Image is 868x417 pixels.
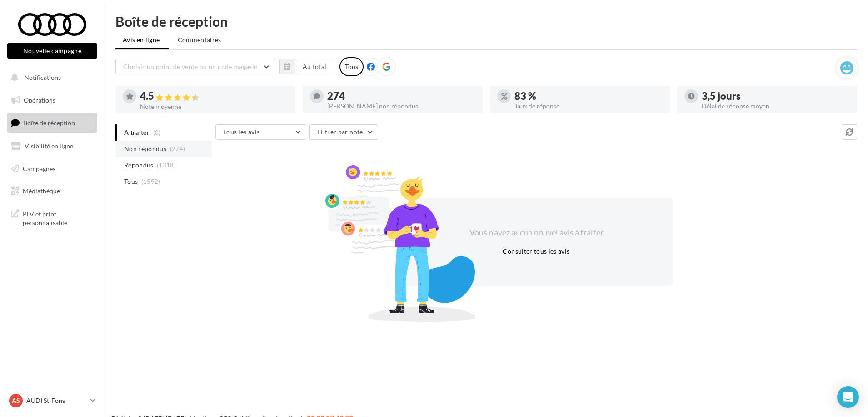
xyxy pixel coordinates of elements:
a: Opérations [5,91,99,110]
span: Notifications [24,74,61,81]
button: Au total [279,59,334,74]
span: Choisir un point de vente ou un code magasin [123,63,258,70]
div: 83 % [514,91,663,101]
span: Répondus [124,161,154,170]
div: Open Intercom Messenger [837,386,859,408]
div: Note moyenne [140,103,288,110]
a: PLV et print personnalisable [5,204,99,231]
span: AS [12,396,20,405]
span: Campagnes [23,164,55,172]
a: AS AUDI St-Fons [7,392,97,409]
div: Boîte de réception [115,15,857,28]
button: Au total [295,59,334,74]
span: Opérations [24,96,55,104]
span: (1318) [157,162,176,169]
span: Non répondus [124,144,166,153]
span: Commentaires [178,36,221,44]
span: Tous [124,177,138,186]
span: Médiathèque [23,187,60,195]
a: Visibilité en ligne [5,137,99,156]
span: PLV et print personnalisable [23,208,94,227]
button: Choisir un point de vente ou un code magasin [115,59,274,74]
div: 274 [327,91,475,101]
button: Filtrer par note [309,124,378,140]
button: Nouvelle campagne [7,43,97,59]
button: Tous les avis [215,124,306,140]
div: 3,5 jours [702,91,850,101]
span: (274) [170,145,185,152]
div: Tous [339,57,364,76]
span: Tous les avis [223,128,260,136]
div: [PERSON_NAME] non répondus [327,103,475,109]
div: 4.5 [140,91,288,102]
a: Boîte de réception [5,113,99,132]
a: Médiathèque [5,182,99,201]
span: Visibilité en ligne [25,142,73,150]
div: Vous n'avez aucun nouvel avis à traiter [458,227,614,239]
span: Boîte de réception [23,119,75,127]
button: Notifications [5,68,95,87]
button: Consulter tous les avis [499,246,573,257]
a: Campagnes [5,159,99,178]
p: AUDI St-Fons [26,396,87,405]
div: Taux de réponse [514,103,663,109]
span: (1592) [141,178,160,185]
div: Délai de réponse moyen [702,103,850,109]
